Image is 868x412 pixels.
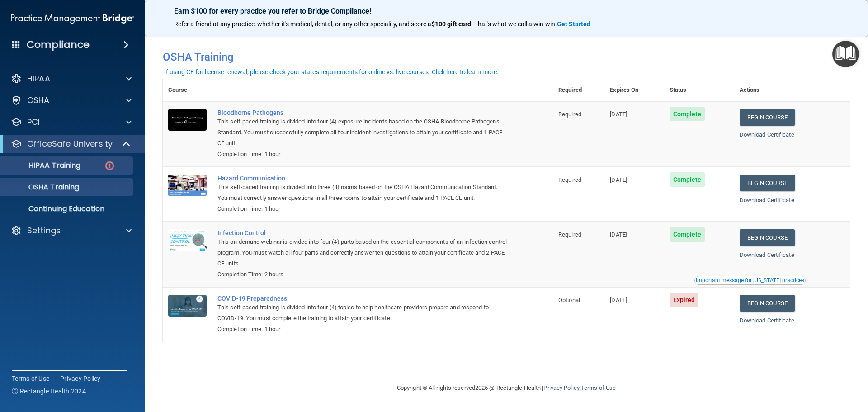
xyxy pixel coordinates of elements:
[740,229,795,246] a: Begin Course
[27,117,40,128] p: PCI
[217,269,508,280] div: Completion Time: 2 hours
[163,79,212,101] th: Course
[558,111,581,118] span: Required
[174,20,431,28] span: Refer a friend at any practice, whether it's medical, dental, or any other speciality, and score a
[12,374,49,383] a: Terms of Use
[6,183,79,192] p: OSHA Training
[217,295,508,302] a: COVID-19 Preparedness
[543,384,579,391] a: Privacy Policy
[604,79,664,101] th: Expires On
[664,79,734,101] th: Status
[740,251,794,258] a: Download Certificate
[217,109,508,116] a: Bloodborne Pathogens
[11,95,132,106] a: OSHA
[581,384,616,391] a: Terms of Use
[670,227,705,242] span: Complete
[610,176,627,183] span: [DATE]
[11,117,132,128] a: PCI
[341,374,671,403] div: Copyright © All rights reserved 2025 @ Rectangle Health | |
[471,20,557,28] span: ! That's what we call a win-win.
[217,175,508,182] a: Hazard Communication
[740,317,794,324] a: Download Certificate
[27,95,50,106] p: OSHA
[431,20,471,28] strong: $100 gift card
[740,295,795,312] a: Begin Course
[670,172,705,187] span: Complete
[217,182,508,204] div: This self-paced training is divided into three (3) rooms based on the OSHA Hazard Communication S...
[734,79,850,101] th: Actions
[694,276,806,285] button: Read this if you are a dental practitioner in the state of CA
[558,297,580,303] span: Optional
[217,204,508,214] div: Completion Time: 1 hour
[740,197,794,204] a: Download Certificate
[610,111,627,118] span: [DATE]
[217,116,508,149] div: This self-paced training is divided into four (4) exposure incidents based on the OSHA Bloodborne...
[217,237,508,269] div: This on-demand webinar is divided into four (4) parts based on the essential components of an inf...
[558,176,581,183] span: Required
[557,20,592,28] a: Get Started
[217,302,508,324] div: This self-paced training is divided into four (4) topics to help healthcare providers prepare and...
[740,175,795,191] a: Begin Course
[696,278,804,283] div: Important message for [US_STATE] practices
[558,231,581,238] span: Required
[27,38,90,51] h4: Compliance
[670,107,705,121] span: Complete
[27,225,61,236] p: Settings
[27,138,113,149] p: OfficeSafe University
[11,9,134,28] img: PMB logo
[217,324,508,335] div: Completion Time: 1 hour
[740,131,794,138] a: Download Certificate
[164,69,499,75] div: If using CE for license renewal, please check your state's requirements for online vs. live cours...
[11,73,132,84] a: HIPAA
[104,160,115,171] img: danger-circle.6113f641.png
[553,79,604,101] th: Required
[11,138,131,149] a: OfficeSafe University
[163,67,500,76] button: If using CE for license renewal, please check your state's requirements for online vs. live cours...
[6,204,129,213] p: Continuing Education
[610,297,627,303] span: [DATE]
[163,51,850,63] h4: OSHA Training
[6,161,80,170] p: HIPAA Training
[11,225,132,236] a: Settings
[217,229,508,237] a: Infection Control
[60,374,101,383] a: Privacy Policy
[557,20,590,28] strong: Get Started
[740,109,795,126] a: Begin Course
[217,149,508,160] div: Completion Time: 1 hour
[832,41,859,67] button: Open Resource Center
[610,231,627,238] span: [DATE]
[670,293,699,307] span: Expired
[27,73,50,84] p: HIPAA
[174,7,839,15] p: Earn $100 for every practice you refer to Bridge Compliance!
[12,387,86,396] span: Ⓒ Rectangle Health 2024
